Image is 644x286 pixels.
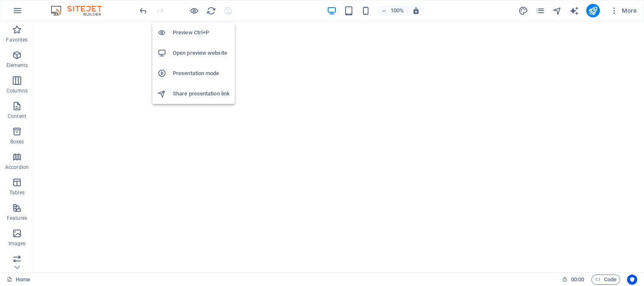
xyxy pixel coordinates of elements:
[173,28,230,38] h6: Preview Ctrl+P
[206,6,216,16] button: reload
[552,6,562,16] i: Navigator
[5,164,29,171] p: Accordion
[591,275,620,285] button: Code
[7,215,27,222] p: Features
[138,6,148,16] button: undo
[586,4,600,17] button: publish
[627,275,637,285] button: Usercentrics
[535,6,545,16] i: Pages (Ctrl+Alt+S)
[595,275,616,285] span: Code
[9,189,25,196] p: Tables
[6,87,28,94] p: Columns
[577,276,578,283] span: :
[569,6,579,16] button: text_generator
[8,240,26,247] p: Images
[377,6,408,16] button: 100%
[173,48,230,58] h6: Open preview website
[6,36,28,43] p: Favorites
[552,6,562,16] button: navigator
[10,138,24,145] p: Boxes
[8,113,26,120] p: Content
[49,6,112,16] img: Editor Logo
[588,6,598,16] i: Publish
[390,6,404,16] h6: 100%
[535,6,546,16] button: pages
[206,6,216,16] i: Reload page
[173,89,230,99] h6: Share presentation link
[6,62,28,69] p: Elements
[607,4,640,17] button: More
[518,6,529,16] button: design
[7,275,30,285] a: Click to cancel selection. Double-click to open Pages
[569,6,579,16] i: AI Writer
[562,275,585,285] h6: Session time
[138,6,148,16] i: Undo: Change gallery images (Ctrl+Z)
[571,275,584,285] span: 00 00
[173,68,230,79] h6: Presentation mode
[610,6,637,15] span: More
[518,6,528,16] i: Design (Ctrl+Alt+Y)
[412,7,420,14] i: On resize automatically adjust zoom level to fit chosen device.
